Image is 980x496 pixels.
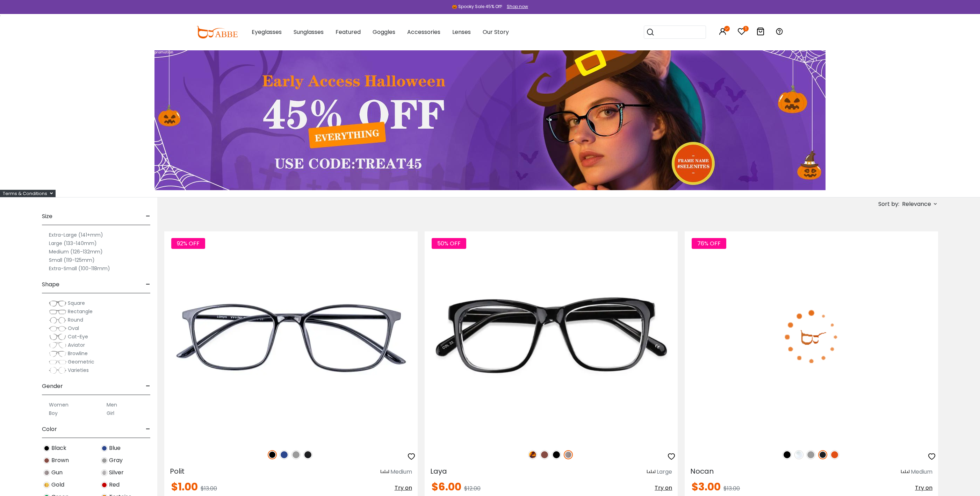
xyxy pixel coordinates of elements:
img: Black Polit - TR ,Universal Bridge Fit [164,231,418,443]
span: Lenses [452,28,471,36]
span: Gender [42,378,63,395]
img: Clear [794,450,804,459]
img: Varieties.png [49,367,66,374]
img: Rectangle.png [49,308,66,315]
i: 1 [743,26,749,31]
span: Color [42,421,57,438]
img: Browline.png [49,350,66,357]
img: Round.png [49,317,66,324]
span: Try on [395,484,412,492]
button: Try on [395,482,412,494]
span: Featured [336,28,361,36]
label: Men [107,401,117,409]
img: Gun [43,469,50,476]
img: Blue [101,445,108,452]
img: Matte Black [818,450,827,459]
img: Orange [830,450,839,459]
span: Aviator [68,342,85,348]
button: Try on [655,482,672,494]
div: Medium [390,468,412,476]
a: 1 [737,29,746,37]
img: Cat-Eye.png [49,333,66,340]
span: Rectangle [68,308,93,315]
span: - [146,378,150,395]
label: Extra-Large (141+mm) [49,231,103,239]
span: Polit [170,466,185,476]
span: 76% OFF [692,238,726,249]
img: Red [101,482,108,488]
label: Women [49,401,69,409]
span: Blue [109,444,121,452]
span: $13.00 [723,484,740,493]
img: Gold [43,482,50,488]
img: Gray [806,450,815,459]
span: Gray [109,456,123,465]
span: Cat-Eye [68,333,88,340]
span: Silver [109,468,124,477]
img: Oval.png [49,325,66,332]
span: Try on [655,484,672,492]
a: Shop now [503,3,528,9]
span: Eyeglasses [252,28,282,36]
label: Medium (126-132mm) [49,247,103,256]
img: Matte-black Nocan - TR ,Universal Bridge Fit [685,231,938,443]
label: Extra-Small (100-118mm) [49,264,110,273]
span: Our Story [483,28,509,36]
span: Sunglasses [294,28,324,36]
span: Brown [51,456,69,465]
span: Black [51,444,66,452]
span: Accessories [407,28,440,36]
div: Large [657,468,672,476]
span: 92% OFF [171,238,205,249]
span: - [146,276,150,293]
span: Red [109,481,120,489]
label: Small (119-125mm) [49,256,95,264]
img: Matte Black [303,450,312,459]
span: Oval [68,325,79,332]
span: - [146,208,150,225]
img: Brown [540,450,549,459]
span: $12.00 [464,484,481,493]
span: Browline [68,350,88,357]
span: Size [42,208,52,225]
img: Square.png [49,300,66,307]
span: 50% OFF [432,238,466,249]
label: Girl [107,409,114,417]
img: size ruler [901,469,909,475]
div: Shop now [507,3,528,10]
span: Sort by: [878,200,899,208]
img: Blue [280,450,289,459]
div: 🎃 Spooky Sale 45% Off! [452,3,502,10]
span: $3.00 [692,479,721,494]
span: Gun [51,468,63,477]
img: Gun Laya - Plastic ,Universal Bridge Fit [425,231,678,443]
span: Geometric [68,358,94,365]
img: Silver [101,469,108,476]
img: Geometric.png [49,359,66,366]
img: size ruler [647,469,655,475]
img: Black [268,450,277,459]
img: Gray [291,450,301,459]
img: abbeglasses.com [196,26,238,38]
img: Black [552,450,561,459]
img: Gun [564,450,573,459]
span: Varieties [68,367,89,374]
img: Brown [43,457,50,464]
span: Nocan [690,466,714,476]
img: size ruler [381,469,389,475]
img: promotion [154,50,826,190]
span: $1.00 [171,479,198,494]
img: Black [783,450,792,459]
span: Gold [51,481,64,489]
span: - [146,421,150,438]
img: Gray [101,457,108,464]
span: Try on [915,484,932,492]
div: Medium [911,468,932,476]
img: Black [43,445,50,452]
label: Large (133-140mm) [49,239,97,247]
span: Goggles [373,28,395,36]
span: Relevance [902,198,931,210]
span: $6.00 [432,479,461,494]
